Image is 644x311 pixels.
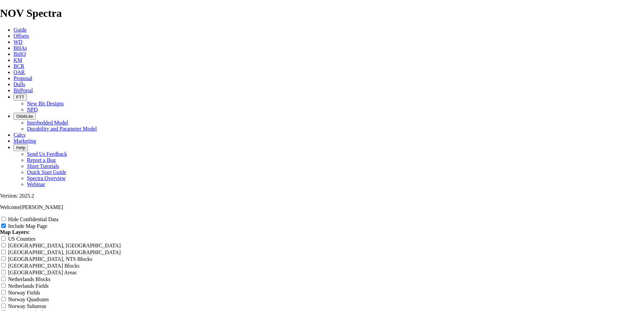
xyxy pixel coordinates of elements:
[13,75,32,81] a: Proposal
[16,114,33,119] span: OrbitLite
[13,39,23,45] a: WD
[13,132,26,138] a: Calcs
[13,33,29,39] a: Offsets
[13,88,33,93] a: BitPortal
[16,95,24,100] span: FTT
[13,27,27,33] a: Guide
[13,144,28,151] button: Help
[27,169,66,175] a: Quick Start Guide
[13,57,22,63] a: KM
[27,151,67,157] a: Send Us Feedback
[20,204,63,210] span: [PERSON_NAME]
[27,126,97,132] a: Durability and Parameter Model
[8,243,121,248] label: [GEOGRAPHIC_DATA], [GEOGRAPHIC_DATA]
[8,303,46,309] label: Norway Subareas
[8,276,51,282] label: Netherlands Blocks
[27,181,45,187] a: Webinar
[13,94,27,101] button: FTT
[8,297,49,302] label: Norway Quadrants
[8,236,35,242] label: US Counties
[27,120,68,126] a: Interbedded Model
[13,69,25,75] a: OAR
[8,270,77,275] label: [GEOGRAPHIC_DATA] Areas
[27,163,59,169] a: Short Tutorials
[8,249,121,255] label: [GEOGRAPHIC_DATA], [GEOGRAPHIC_DATA]
[27,157,56,163] a: Report a Bug
[8,283,49,289] label: Netherlands Fields
[16,145,25,150] span: Help
[8,256,92,262] label: [GEOGRAPHIC_DATA], NTS Blocks
[13,138,36,144] a: Marketing
[8,263,79,269] label: [GEOGRAPHIC_DATA] Blocks
[13,113,36,120] button: OrbitLite
[13,63,24,69] a: BCR
[13,51,26,57] a: BitIQ
[13,81,25,87] a: Dulls
[13,45,27,51] a: BHAs
[8,216,58,222] label: Hide Confidential Data
[27,101,64,106] a: New Bit Designs
[27,175,66,181] a: Spectra Overview
[27,107,38,112] a: NPD
[8,223,47,229] label: Include Map Page
[8,290,40,296] label: Norway Fields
